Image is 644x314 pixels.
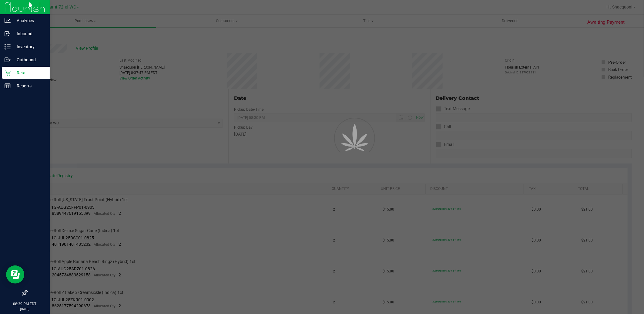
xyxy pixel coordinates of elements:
p: Inbound [11,30,47,37]
p: Retail [11,69,47,76]
p: Analytics [11,17,47,24]
inline-svg: Analytics [5,18,11,24]
iframe: Resource center [6,265,24,284]
inline-svg: Reports [5,83,11,89]
p: Reports [11,82,47,89]
p: [DATE] [3,307,47,311]
inline-svg: Inbound [5,31,11,37]
inline-svg: Retail [5,70,11,76]
inline-svg: Outbound [5,57,11,63]
inline-svg: Inventory [5,44,11,50]
p: Inventory [11,43,47,50]
p: 08:39 PM EDT [3,301,47,307]
p: Outbound [11,56,47,63]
